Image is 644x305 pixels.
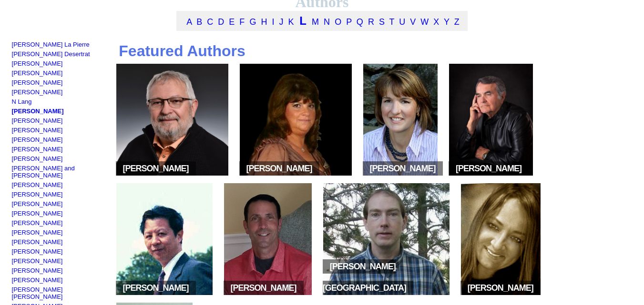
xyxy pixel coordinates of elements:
[12,115,14,117] img: shim.gif
[12,124,14,127] img: shim.gif
[325,265,330,269] img: space
[239,17,245,27] a: F
[242,167,246,171] img: space
[433,17,439,27] a: X
[323,259,413,295] span: [PERSON_NAME][GEOGRAPHIC_DATA]
[12,198,14,200] img: shim.gif
[12,108,64,115] a: [PERSON_NAME]
[12,134,14,136] img: shim.gif
[113,171,232,178] a: space[PERSON_NAME]space
[436,167,440,171] img: space
[346,17,352,27] a: P
[12,153,14,155] img: shim.gif
[12,58,14,60] img: shim.gif
[12,77,14,79] img: shim.gif
[12,226,14,229] img: shim.gif
[299,14,306,27] a: L
[463,286,468,291] img: space
[12,143,14,146] img: shim.gif
[410,17,416,27] a: V
[189,167,194,171] img: space
[12,79,63,86] a: [PERSON_NAME]
[12,238,63,246] a: [PERSON_NAME]
[236,171,355,178] a: space[PERSON_NAME]space
[379,17,385,27] a: S
[113,291,216,298] a: space[PERSON_NAME]space
[12,165,75,179] a: [PERSON_NAME] and [PERSON_NAME]
[365,167,370,171] img: space
[460,281,541,295] span: [PERSON_NAME]
[389,17,395,27] a: T
[12,50,90,58] a: [PERSON_NAME] Desertrat
[261,17,267,27] a: H
[363,161,443,176] span: [PERSON_NAME]
[12,257,63,265] a: [PERSON_NAME]
[12,210,63,217] a: [PERSON_NAME]
[521,167,526,171] img: space
[12,67,14,69] img: shim.gif
[12,89,63,96] a: [PERSON_NAME]
[189,286,194,291] img: space
[399,17,405,27] a: U
[12,217,14,219] img: shim.gif
[357,17,363,27] a: Q
[218,17,224,27] a: D
[119,42,245,59] b: Featured Authors
[12,105,14,108] img: shim.gif
[12,41,90,48] a: [PERSON_NAME] La Pierre
[12,136,63,143] a: [PERSON_NAME]
[224,281,304,295] span: [PERSON_NAME]
[12,162,14,165] img: shim.gif
[324,17,330,27] a: N
[12,155,63,162] a: [PERSON_NAME]
[12,284,14,286] img: shim.gif
[451,167,456,171] img: space
[12,188,14,191] img: shim.gif
[12,267,63,274] a: [PERSON_NAME]
[249,17,256,27] a: G
[444,17,450,27] a: Y
[116,161,196,176] span: [PERSON_NAME]
[12,248,63,255] a: [PERSON_NAME]
[12,286,63,300] a: [PERSON_NAME] [PERSON_NAME]
[12,146,63,153] a: [PERSON_NAME]
[116,281,196,295] span: [PERSON_NAME]
[296,286,301,291] img: space
[12,69,63,77] a: [PERSON_NAME]
[12,265,14,267] img: shim.gif
[118,167,123,171] img: space
[335,17,341,27] a: O
[12,274,14,276] img: shim.gif
[12,86,14,89] img: shim.gif
[533,286,538,291] img: space
[12,98,32,105] a: N Lang
[229,17,235,27] a: E
[12,48,14,50] img: shim.gif
[12,300,14,303] img: shim.gif
[12,181,63,188] a: [PERSON_NAME]
[12,191,63,198] a: [PERSON_NAME]
[207,17,213,27] a: C
[118,286,123,291] img: space
[406,286,411,291] img: space
[12,117,63,124] a: [PERSON_NAME]
[12,207,14,210] img: shim.gif
[12,96,14,98] img: shim.gif
[239,161,319,176] span: [PERSON_NAME]
[12,127,63,134] a: [PERSON_NAME]
[368,17,374,27] a: R
[12,255,14,257] img: shim.gif
[272,17,274,27] a: I
[420,17,429,27] a: W
[12,276,63,284] a: [PERSON_NAME]
[288,17,294,27] a: K
[12,219,63,226] a: [PERSON_NAME]
[312,167,317,171] img: space
[279,17,283,27] a: J
[12,60,63,67] a: [PERSON_NAME]
[196,17,202,27] a: B
[458,291,544,298] a: space[PERSON_NAME]space
[449,161,529,176] span: [PERSON_NAME]
[12,179,14,181] img: shim.gif
[186,17,192,27] a: A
